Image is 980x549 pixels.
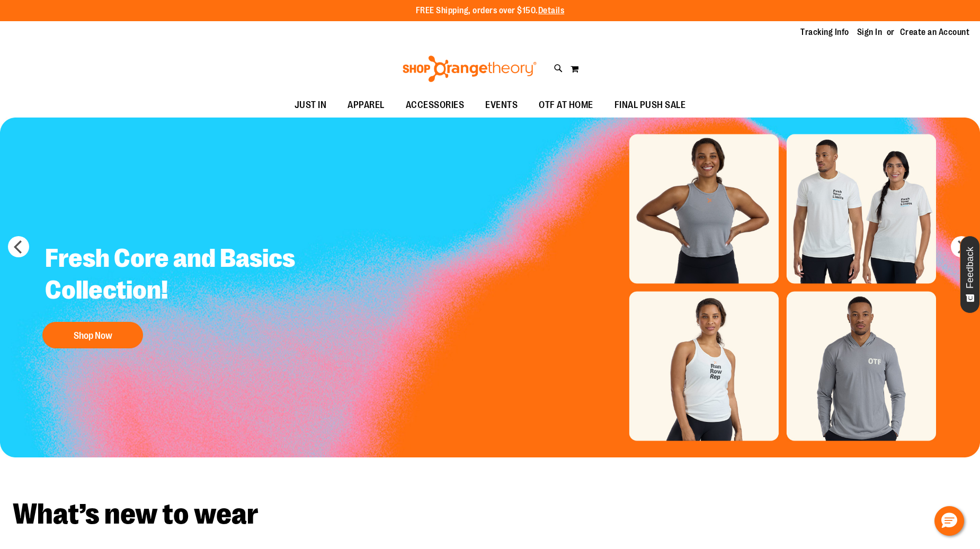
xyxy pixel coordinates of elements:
span: APPAREL [348,93,385,117]
h2: What’s new to wear [13,500,967,529]
a: EVENTS [475,93,528,118]
button: next [951,236,972,257]
h2: Fresh Core and Basics Collection! [37,235,319,317]
a: Create an Account [900,26,970,38]
button: Hello, have a question? Let’s chat. [934,506,964,536]
img: Shop Orangetheory [401,56,538,82]
button: prev [8,236,29,257]
button: Feedback - Show survey [960,236,980,313]
span: Feedback [965,247,975,289]
button: Shop Now [42,322,143,348]
a: ACCESSORIES [395,93,475,118]
p: FREE Shipping, orders over $150. [416,5,565,17]
span: JUST IN [295,93,327,117]
a: APPAREL [337,93,395,118]
a: Sign In [857,26,883,38]
span: FINAL PUSH SALE [614,93,686,117]
a: Tracking Info [800,26,849,38]
span: EVENTS [485,93,518,117]
a: Details [538,6,565,15]
a: OTF AT HOME [528,93,604,118]
span: ACCESSORIES [406,93,465,117]
a: Fresh Core and Basics Collection! Shop Now [37,235,319,354]
span: OTF AT HOME [539,93,593,117]
a: JUST IN [284,93,337,118]
a: FINAL PUSH SALE [604,93,697,118]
